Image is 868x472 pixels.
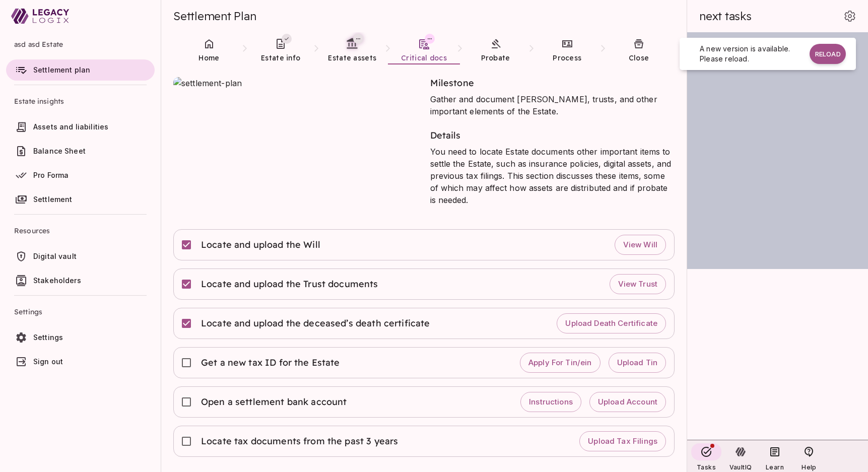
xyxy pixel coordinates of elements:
span: Learn [766,463,784,471]
span: View Will [623,240,657,250]
span: Process [553,53,581,62]
span: Upload Death Certificate [565,319,657,328]
img: settlement-plan [173,77,418,209]
span: Estate insights [14,89,147,113]
span: Locate and upload the Trust documents [201,278,379,290]
span: View Trust [618,280,658,289]
span: Balance Sheet [33,147,86,155]
button: Upload Tax Filings [579,431,666,451]
span: Settings [14,300,147,324]
span: Resources [14,219,147,243]
a: Settlement plan [6,59,155,81]
a: Digital vault [6,246,155,267]
span: next tasks [699,9,752,23]
div: Locate tax documents from the past 3 yearsUpload Tax Filings [173,426,675,457]
span: Locate and upload the deceased’s death certificate [201,317,431,329]
a: Stakeholders [6,270,155,291]
div: Locate and upload the Trust documentsView Trust [173,268,675,300]
span: Close [629,53,649,62]
span: Sign out [33,357,63,366]
button: View Trust [610,274,666,294]
span: Gather and document [PERSON_NAME], trusts, and other important elements of the Estate. [430,94,657,116]
span: You need to locate Estate documents other important items to settle the Estate, such as insurance... [430,147,672,205]
a: Sign out [6,351,155,372]
span: Stakeholders [33,276,81,285]
span: Estate info [261,53,300,62]
a: Settlement [6,189,155,210]
a: Balance Sheet [6,141,155,162]
span: Help [802,463,816,471]
a: Assets and liabilities [6,116,155,138]
div: Get a new tax ID for the EstateApply For Tin/einUpload Tin [173,347,675,378]
span: Pro Forma [33,171,69,179]
button: Instructions [520,392,581,412]
span: Estate assets [328,53,376,62]
span: Tasks [697,463,716,471]
span: Open a settlement bank account [201,396,348,408]
span: Locate tax documents from the past 3 years [201,435,399,447]
a: Settings [6,327,155,348]
span: VaultIQ [729,463,752,471]
span: Settlement Plan [173,9,256,23]
span: Critical docs [401,53,447,62]
button: Upload Account [589,392,666,412]
span: Get a new tax ID for the Estate [201,357,341,369]
span: Instructions [529,397,573,407]
span: Upload Tin [617,358,658,368]
div: Locate and upload the deceased’s death certificateUpload Death Certificate [173,308,675,339]
span: Upload Account [598,397,657,407]
button: Upload Death Certificate [557,313,666,333]
span: Apply For Tin/ein [528,358,592,368]
span: A new version is available. Please reload. [700,44,810,64]
button: View Will [615,235,666,255]
button: Upload Tin [609,353,666,373]
button: Apply For Tin/ein [520,353,600,373]
span: Settings [33,333,63,342]
span: Probate [481,53,510,62]
span: Locate and upload the Will [201,239,321,251]
span: Details [430,129,461,141]
span: Digital vault [33,252,77,260]
div: Locate and upload the WillView Will [173,229,675,260]
span: asd asd Estate [14,32,147,56]
div: Open a settlement bank accountInstructionsUpload Account [173,386,675,418]
span: Milestone [430,77,474,89]
a: Pro Forma [6,165,155,186]
span: Upload Tax Filings [588,437,657,446]
span: Settlement plan [33,65,90,74]
button: Reload [810,44,846,64]
span: Settlement [33,195,73,204]
span: Assets and liabilities [33,122,108,131]
span: Home [198,53,219,62]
